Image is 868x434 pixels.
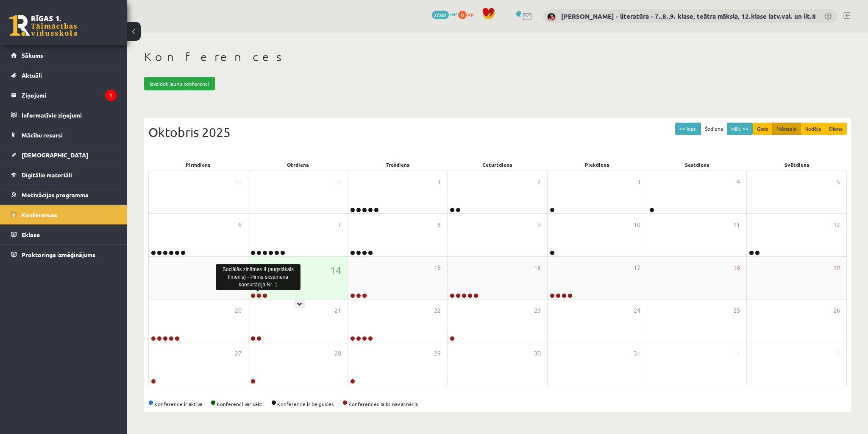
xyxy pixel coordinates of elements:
[537,177,541,187] span: 2
[468,11,473,17] span: xp
[148,159,248,171] div: Pirmdiena
[11,145,117,165] a: [DEMOGRAPHIC_DATA]
[105,90,117,101] i: 1
[432,11,449,19] span: 27261
[458,11,467,19] span: 0
[727,123,753,135] button: Nāk. >>
[737,177,740,187] span: 4
[458,11,478,17] a: 0 xp
[22,51,43,59] span: Sākums
[144,77,215,90] a: Izveidot jaunu konferenci
[338,220,341,230] span: 7
[11,165,117,185] a: Digitālie materiāli
[772,123,801,135] button: Mēnesis
[634,349,640,358] span: 31
[22,151,88,159] span: [DEMOGRAPHIC_DATA]
[434,263,441,272] span: 15
[22,251,95,258] span: Proktoringa izmēģinājums
[11,225,117,244] a: Eklase
[825,123,847,135] button: Diena
[634,220,640,230] span: 10
[235,349,242,358] span: 27
[22,211,57,218] span: Konferences
[235,177,242,187] span: 29
[148,400,847,408] div: Konference ir aktīva Konferenci var sākt Konference ir beigusies Konferences laiks nav atnācis
[11,65,117,85] a: Aktuāli
[330,263,341,277] span: 14
[11,105,117,125] a: Informatīvie ziņojumi
[434,349,441,358] span: 29
[334,306,341,315] span: 21
[11,245,117,264] a: Proktoringa izmēģinājums
[733,263,740,272] span: 18
[11,45,117,65] a: Sākums
[216,264,300,290] div: Sociālās zinātnes II (augstākais līmenis) - Pirms eksāmena konsultācija Nr. 1
[737,349,740,358] span: 1
[22,85,117,105] legend: Ziņojumi
[235,306,242,315] span: 20
[148,123,847,142] div: Oktobris 2025
[11,125,117,145] a: Mācību resursi
[675,123,701,135] button: << Iepr.
[833,263,840,272] span: 19
[747,159,847,171] div: Svētdiena
[701,123,727,135] button: Šodiena
[753,123,773,135] button: Gads
[733,306,740,315] span: 25
[534,349,541,358] span: 30
[534,263,541,272] span: 16
[22,191,89,199] span: Motivācijas programma
[537,220,541,230] span: 9
[434,306,441,315] span: 22
[334,349,341,358] span: 28
[248,159,348,171] div: Otrdiena
[9,15,77,36] a: Rīgas 1. Tālmācības vidusskola
[450,11,457,17] span: mP
[22,105,117,125] legend: Informatīvie ziņojumi
[561,12,815,20] a: [PERSON_NAME] - literatūra - 7.,8.,9. klase, teātra māksla, 12.klase latv.val. un lit.II
[833,306,840,315] span: 26
[634,306,640,315] span: 24
[534,306,541,315] span: 23
[144,50,851,64] h1: Konferences
[547,13,556,21] img: Sandra Saulīte - literatūra - 7.,8.,9. klase, teātra māksla, 12.klase latv.val. un lit.II
[437,177,441,187] span: 1
[22,131,63,139] span: Mācību resursi
[11,205,117,224] a: Konferences
[448,159,547,171] div: Ceturtdiena
[334,177,341,187] span: 30
[637,177,640,187] span: 3
[800,123,825,135] button: Nedēļa
[548,159,647,171] div: Piekdiena
[432,11,457,17] a: 27261 mP
[238,220,242,230] span: 6
[22,71,42,79] span: Aktuāli
[733,220,740,230] span: 11
[833,220,840,230] span: 12
[22,171,72,179] span: Digitālie materiāli
[348,159,448,171] div: Trešdiena
[837,349,840,358] span: 2
[22,231,40,238] span: Eklase
[647,159,747,171] div: Sestdiena
[11,85,117,105] a: Ziņojumi1
[11,185,117,204] a: Motivācijas programma
[634,263,640,272] span: 17
[837,177,840,187] span: 5
[437,220,441,230] span: 8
